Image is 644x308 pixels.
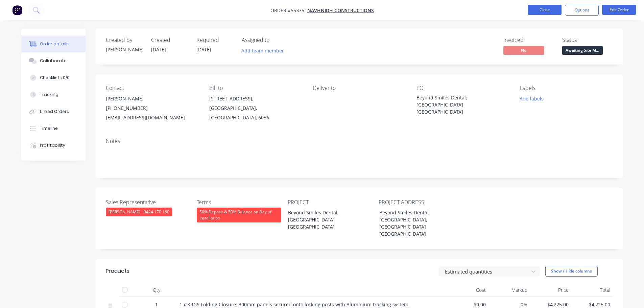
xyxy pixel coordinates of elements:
div: Status [562,37,613,43]
img: Factory [12,5,22,15]
div: Total [571,283,613,297]
div: 50% Deposit & 50% Balance on Day of Installation [197,208,281,222]
span: $0.00 [450,301,486,308]
div: Contact [106,85,198,91]
button: Checklists 0/0 [21,69,86,86]
div: Created [151,37,188,43]
div: [EMAIL_ADDRESS][DOMAIN_NAME] [106,113,198,122]
button: Options [565,5,599,16]
button: Show / Hide columns [545,266,598,277]
div: Linked Orders [40,109,69,115]
div: Bill to [209,85,302,91]
button: Collaborate [21,52,86,69]
button: Close [528,5,562,15]
div: Checklists 0/0 [40,75,70,81]
div: Beyond Smiles Dental, [GEOGRAPHIC_DATA] [GEOGRAPHIC_DATA] [416,94,501,115]
div: [STREET_ADDRESS],[GEOGRAPHIC_DATA], [GEOGRAPHIC_DATA], 6056 [209,94,302,122]
span: $4,225.00 [533,301,569,308]
div: Tracking [40,92,58,98]
div: Created by [106,37,143,43]
div: [PERSON_NAME][PHONE_NUMBER][EMAIL_ADDRESS][DOMAIN_NAME] [106,94,198,122]
button: Edit Order [602,5,636,15]
div: [GEOGRAPHIC_DATA], [GEOGRAPHIC_DATA], 6056 [209,103,302,122]
span: No [503,46,544,54]
span: 0% [491,301,527,308]
button: Add labels [516,94,547,103]
div: Beyond Smiles Dental, [GEOGRAPHIC_DATA] [GEOGRAPHIC_DATA] [283,208,367,232]
div: PO [416,85,509,91]
label: Terms [197,198,281,206]
label: Sales Representative [106,198,190,206]
button: Timeline [21,120,86,137]
button: Order details [21,35,86,52]
div: Deliver to [313,85,405,91]
span: Awaiting Site M... [562,46,603,54]
a: Navhnidh Constructions [307,7,374,14]
button: Profitability [21,137,86,154]
div: Products [106,267,129,275]
span: 1 x KRGS Folding Closure: 300mm panels secured onto locking posts with Aluminium tracking system. [180,301,410,308]
span: 1 [155,301,158,308]
label: PROJECT [288,198,372,206]
div: [PERSON_NAME] [106,94,198,103]
div: Profitability [40,142,65,148]
label: PROJECT ADDRESS [379,198,463,206]
button: Add team member [238,46,287,55]
span: [DATE] [196,46,211,53]
div: Timeline [40,125,58,132]
div: Collaborate [40,58,67,64]
button: Linked Orders [21,103,86,120]
div: [PERSON_NAME] [106,46,143,53]
div: Labels [520,85,613,91]
div: Invoiced [503,37,554,43]
div: [STREET_ADDRESS], [209,94,302,103]
div: Cost [447,283,489,297]
span: Order #55375 - [270,7,307,14]
div: Order details [40,41,69,47]
div: [PERSON_NAME] - 0424 170 180 [106,208,172,216]
button: Add team member [242,46,288,55]
div: [PHONE_NUMBER] [106,103,198,113]
span: $4,225.00 [574,301,610,308]
div: Assigned to [242,37,309,43]
div: Required [196,37,234,43]
div: Markup [488,283,530,297]
button: Tracking [21,86,86,103]
div: Beyond Smiles Dental, [GEOGRAPHIC_DATA], [GEOGRAPHIC_DATA] [GEOGRAPHIC_DATA] [374,208,458,239]
div: Qty [136,283,177,297]
button: Awaiting Site M... [562,46,603,56]
div: Notes [106,138,613,144]
div: Price [530,283,572,297]
span: [DATE] [151,46,166,53]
